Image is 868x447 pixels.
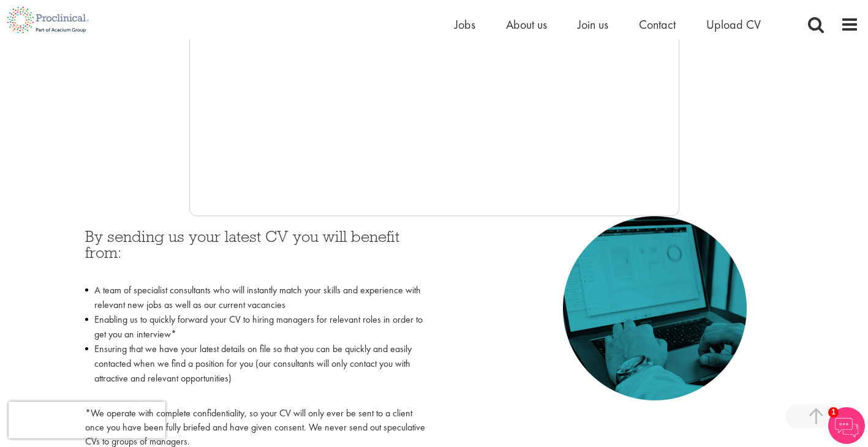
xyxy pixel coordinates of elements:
[639,17,676,32] a: Contact
[828,407,865,444] img: Chatbot
[506,17,547,32] a: About us
[828,407,839,418] span: 1
[455,17,475,32] a: Jobs
[706,17,761,32] a: Upload CV
[85,312,425,342] li: Enabling us to quickly forward your CV to hiring managers for relevant roles in order to get you ...
[85,228,425,277] h3: By sending us your latest CV you will benefit from:
[9,402,165,438] iframe: reCAPTCHA
[578,17,608,32] a: Join us
[85,342,425,400] li: Ensuring that we have your latest details on file so that you can be quickly and easily contacted...
[85,283,425,312] li: A team of specialist consultants who will instantly match your skills and experience with relevan...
